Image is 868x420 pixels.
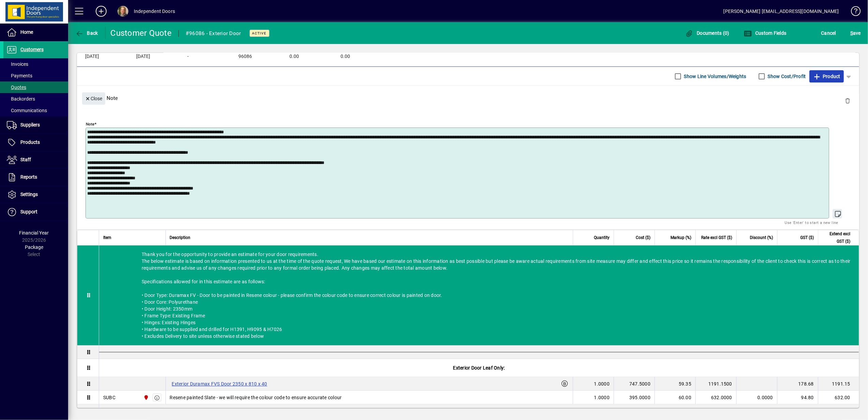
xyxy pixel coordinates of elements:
[813,71,840,82] span: Product
[86,122,94,126] mat-label: Note
[341,54,350,59] span: 0.00
[839,92,856,109] button: Delete
[25,244,43,250] span: Package
[289,54,299,59] span: 0.00
[170,394,342,401] span: Resene painted Slate - we will require the colour code to ensure accurate colour
[777,377,818,391] td: 178.68
[594,394,610,401] span: 1.0000
[670,234,691,241] span: Markup (%)
[850,30,853,36] span: S
[849,27,863,39] button: Save
[103,394,115,401] div: SUBC
[136,54,150,59] span: [DATE]
[614,377,654,391] td: 747.5000
[170,234,191,241] span: Description
[822,230,850,245] span: Extend excl GST ($)
[821,28,836,39] span: Cancel
[636,234,650,241] span: Cost ($)
[839,97,856,104] app-page-header-button: Delete
[82,92,105,105] button: Close
[767,73,806,80] label: Show Cost/Profit
[683,73,746,80] label: Show Line Volumes/Weights
[3,24,68,41] a: Home
[7,73,32,78] span: Payments
[744,30,787,36] span: Custom Fields
[818,377,859,391] td: 1191.15
[74,27,100,39] button: Back
[777,391,818,404] td: 94.80
[85,54,99,59] span: [DATE]
[68,27,106,39] app-page-header-button: Back
[800,234,814,241] span: GST ($)
[750,234,773,241] span: Discount (%)
[90,5,112,17] button: Add
[818,391,859,404] td: 632.00
[3,151,68,168] a: Staff
[99,245,859,345] div: Thank you for the opportunity to provide an estimate for your door requirements. The below estima...
[99,359,859,377] div: Exterior Door Leaf Only:
[3,81,68,93] a: Quotes
[20,47,44,52] span: Customers
[3,70,68,81] a: Payments
[19,230,49,236] span: Financial Year
[238,54,252,59] span: 96086
[3,204,68,221] a: Support
[3,58,68,70] a: Invoices
[75,30,98,36] span: Back
[700,380,732,387] div: 1191.1500
[654,391,695,404] td: 60.00
[846,1,859,24] a: Knowledge Base
[614,391,654,404] td: 395.0000
[850,28,861,39] span: ave
[85,93,102,104] span: Close
[700,394,732,401] div: 632.0000
[742,27,788,39] button: Custom Fields
[170,380,269,388] label: Exterior Duramax FVS Door 2350 x 810 x 40
[103,234,111,241] span: Item
[3,93,68,105] a: Backorders
[80,95,107,101] app-page-header-button: Close
[20,29,33,35] span: Home
[142,394,149,401] span: Christchurch
[7,85,26,90] span: Quotes
[252,31,267,35] span: Active
[7,96,35,102] span: Backorders
[3,186,68,203] a: Settings
[20,209,37,214] span: Support
[186,28,241,39] div: #96086 - Exterior Door
[187,54,189,59] span: -
[685,30,729,36] span: Documents (0)
[3,117,68,134] a: Suppliers
[3,105,68,116] a: Communications
[20,139,40,145] span: Products
[7,61,28,67] span: Invoices
[594,234,610,241] span: Quantity
[111,28,172,39] div: Customer Quote
[809,70,844,82] button: Product
[7,108,47,113] span: Communications
[736,391,777,404] td: 0.0000
[77,86,859,110] div: Note
[594,380,610,387] span: 1.0000
[3,169,68,186] a: Reports
[20,174,37,180] span: Reports
[20,192,38,197] span: Settings
[724,6,839,17] div: [PERSON_NAME] [EMAIL_ADDRESS][DOMAIN_NAME]
[683,27,731,39] button: Documents (0)
[820,27,838,39] button: Cancel
[701,234,732,241] span: Rate excl GST ($)
[654,377,695,391] td: 59.35
[785,219,838,226] mat-hint: Use 'Enter' to start a new line
[3,134,68,151] a: Products
[20,157,31,162] span: Staff
[134,6,175,17] div: Independent Doors
[20,122,40,127] span: Suppliers
[112,5,134,17] button: Profile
